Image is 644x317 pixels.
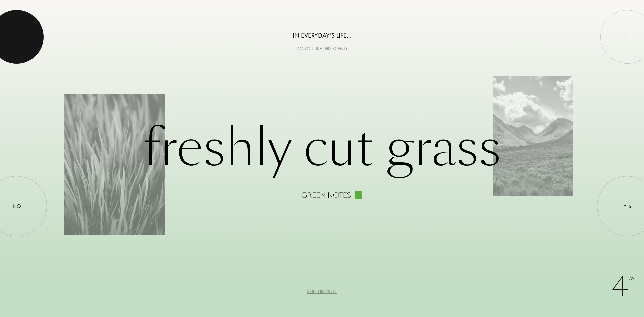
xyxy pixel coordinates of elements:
img: left_onboard.svg [14,34,19,40]
div: Freshly cut grass [64,118,580,199]
div: 4 [611,267,634,307]
div: No [13,202,21,210]
div: Skip this note [307,288,337,295]
div: Green notes [301,191,351,199]
img: quit_onboard.svg [625,34,630,40]
span: /5 [629,275,634,282]
div: Yes [624,202,631,210]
